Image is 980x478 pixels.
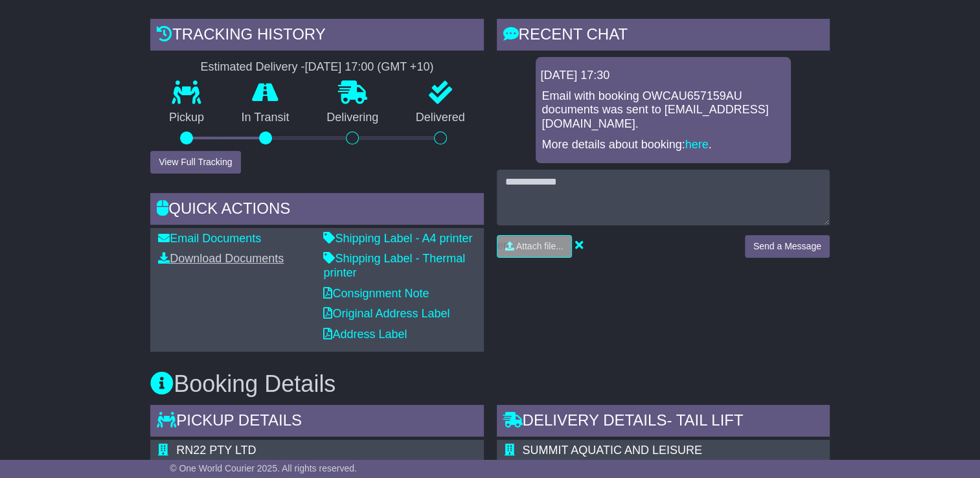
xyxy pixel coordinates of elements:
[150,151,240,174] button: View Full Tracking
[308,111,397,125] p: Delivering
[323,307,450,320] a: Original Address Label
[541,69,786,83] div: [DATE] 17:30
[150,405,483,440] div: Pickup Details
[542,138,784,152] p: More details about booking: .
[497,19,830,54] div: RECENT CHAT
[150,193,483,228] div: Quick Actions
[150,111,223,125] p: Pickup
[223,111,308,125] p: In Transit
[323,232,472,245] a: Shipping Label - A4 printer
[523,444,702,457] span: SUMMIT AQUATIC AND LEISURE
[176,444,256,457] span: RN22 PTY LTD
[323,328,407,341] a: Address Label
[158,232,261,245] a: Email Documents
[150,60,483,74] div: Estimated Delivery -
[667,411,743,429] span: - Tail Lift
[150,19,483,54] div: Tracking history
[304,60,433,74] div: [DATE] 17:00 (GMT +10)
[397,111,484,125] p: Delivered
[323,287,429,300] a: Consignment Note
[323,252,465,279] a: Shipping Label - Thermal printer
[685,138,709,151] a: here
[542,89,784,131] p: Email with booking OWCAU657159AU documents was sent to [EMAIL_ADDRESS][DOMAIN_NAME].
[170,463,357,473] span: © One World Courier 2025. All rights reserved.
[497,405,830,440] div: Delivery Details
[158,252,284,265] a: Download Documents
[745,235,830,258] button: Send a Message
[150,371,830,397] h3: Booking Details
